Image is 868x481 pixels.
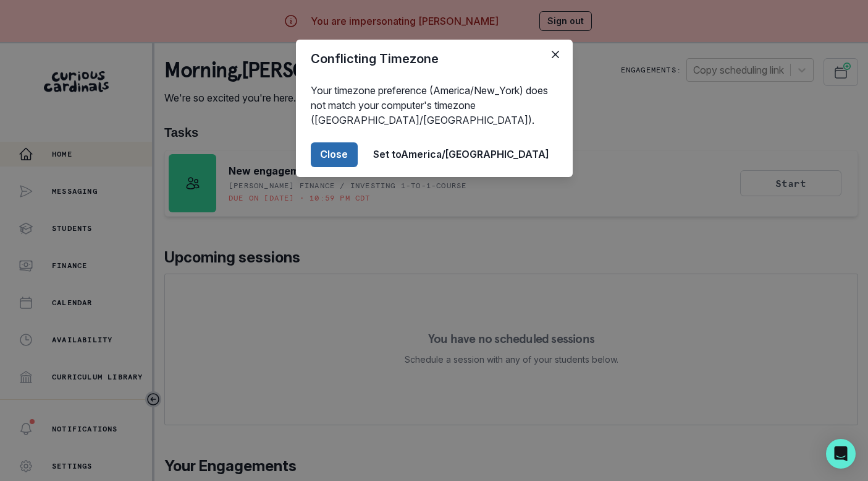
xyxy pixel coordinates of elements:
button: Set toAmerica/[GEOGRAPHIC_DATA] [365,142,558,167]
button: Close [546,45,565,64]
button: Close [311,142,358,167]
div: Open Intercom Messenger [826,439,856,469]
header: Conflicting Timezone [296,40,573,78]
div: Your timezone preference (America/New_York) does not match your computer's timezone ([GEOGRAPHIC_... [296,78,573,132]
